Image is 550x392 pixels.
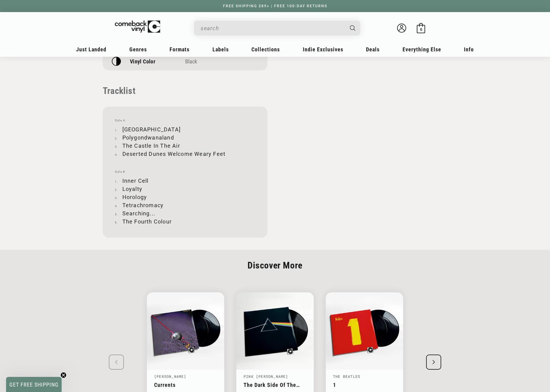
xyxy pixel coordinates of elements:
span: Info [464,46,474,53]
li: Searching... [115,209,255,217]
a: Pink [PERSON_NAME] [244,374,288,379]
li: [GEOGRAPHIC_DATA] [115,125,255,133]
a: Currents [154,382,217,388]
a: FREE SHIPPING $89+ | FREE 100-DAY RETURNS [217,4,333,8]
li: Tetrachromacy [115,201,255,209]
li: Horology [115,193,255,201]
p: Tracklist [103,85,267,96]
div: Next slide [426,355,441,370]
span: 0 [420,27,422,32]
span: Formats [170,46,189,53]
span: Labels [212,46,229,53]
span: Indie Exclusives [303,46,343,53]
input: When autocomplete results are available use up and down arrows to review and enter to select [201,22,344,34]
span: Deals [366,46,380,53]
span: Side B [115,170,255,174]
span: Collections [251,46,280,53]
li: Polygondwanaland [115,133,255,142]
li: Deserted Dunes Welcome Weary Feet [115,150,255,158]
a: The Beatles [333,374,360,379]
div: GET FREE SHIPPINGClose teaser [6,377,62,392]
a: 1 [333,382,396,388]
span: Everything Else [403,46,441,53]
a: [PERSON_NAME] [154,374,186,379]
span: Just Landed [76,46,106,53]
span: GET FREE SHIPPING [9,381,59,388]
li: Inner Cell [115,177,255,185]
li: Loyalty [115,185,255,193]
button: Search [345,21,361,36]
a: The Dark Side Of The Moon [244,382,306,388]
p: Vinyl Color [130,58,155,65]
li: The Castle In The Air [115,142,255,150]
span: Side A [115,119,255,122]
span: Black [185,58,197,65]
button: Close teaser [60,372,66,378]
li: The Fourth Colour [115,217,255,226]
span: Genres [129,46,147,53]
div: Search [194,21,360,36]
